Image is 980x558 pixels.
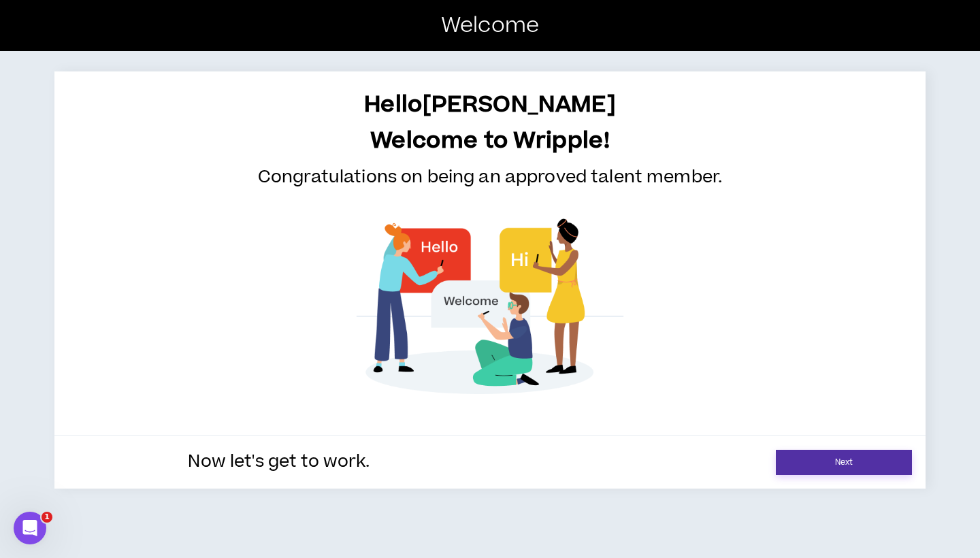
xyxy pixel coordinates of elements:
[14,512,46,544] iframe: Intercom live chat
[42,512,52,523] span: 1
[68,449,490,475] p: Now let's get to work.
[68,128,912,154] h1: Welcome to Wripple!
[441,10,539,42] p: Welcome
[776,450,912,475] a: Next
[337,184,643,428] img: teamwork.png
[68,165,912,191] p: Congratulations on being an approved talent member.
[68,92,912,118] h1: Hello [PERSON_NAME]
